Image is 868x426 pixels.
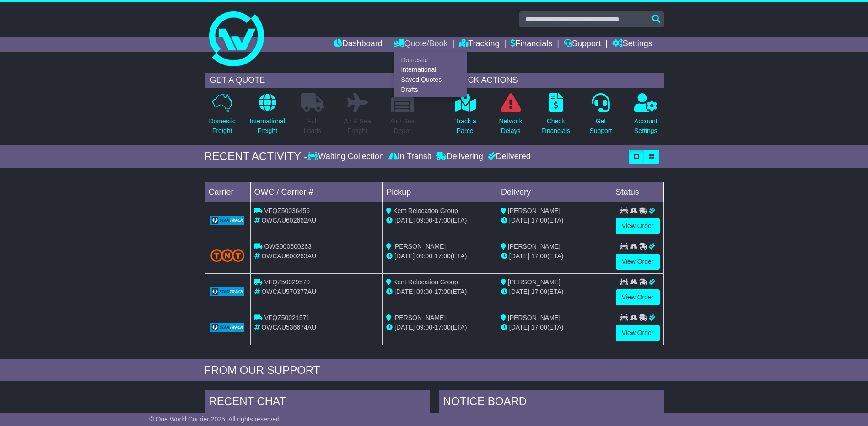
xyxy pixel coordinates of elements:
[541,93,571,141] a: CheckFinancials
[205,390,430,415] div: RECENT CHAT
[394,75,466,85] a: Saved Quotes
[386,251,493,261] div: - (ETA)
[261,324,316,331] span: OWCAU536674AU
[612,37,652,52] a: Settings
[393,278,458,286] span: Kent Relocation Group
[509,288,529,295] span: [DATE]
[501,323,608,332] div: (ETA)
[249,93,286,141] a: InternationalFreight
[416,217,432,224] span: 09:00
[205,364,664,377] div: FROM OUR SUPPORT
[589,117,612,136] p: Get Support
[508,278,561,286] span: [PERSON_NAME]
[394,65,466,75] a: International
[210,249,245,261] img: TNT_Domestic.png
[264,314,310,321] span: VFQZ50021571
[564,37,601,52] a: Support
[455,117,476,136] p: Track a Parcel
[455,93,477,141] a: Track aParcel
[501,251,608,261] div: (ETA)
[394,55,466,65] a: Domestic
[393,207,458,214] span: Kent Relocation Group
[386,216,493,225] div: - (ETA)
[531,288,547,295] span: 17:00
[616,254,660,270] a: View Order
[390,117,415,136] p: Air / Sea Depot
[434,152,485,162] div: Delivering
[435,252,451,260] span: 17:00
[508,243,561,250] span: [PERSON_NAME]
[616,325,660,341] a: View Order
[589,93,612,141] a: GetSupport
[616,218,660,234] a: View Order
[264,207,310,214] span: VFQZ50036456
[261,217,316,224] span: OWCAU602662AU
[394,37,447,52] a: Quote/Book
[435,324,451,331] span: 17:00
[394,52,467,97] div: Quote/Book
[509,324,529,331] span: [DATE]
[394,252,415,260] span: [DATE]
[459,37,499,52] a: Tracking
[435,217,451,224] span: 17:00
[501,216,608,225] div: (ETA)
[394,85,466,95] a: Drafts
[416,288,432,295] span: 09:00
[250,182,383,202] td: OWC / Carrier #
[616,289,660,305] a: View Order
[210,216,245,225] img: GetCarrierServiceLogo
[210,287,245,296] img: GetCarrierServiceLogo
[301,117,324,136] p: Full Loads
[205,182,250,202] td: Carrier
[439,390,664,415] div: NOTICE BOARD
[209,117,235,136] p: Domestic Freight
[386,152,434,162] div: In Transit
[634,93,658,141] a: AccountSettings
[210,323,245,332] img: GetCarrierServiceLogo
[634,117,658,136] p: Account Settings
[205,150,308,163] div: RECENT ACTIVITY -
[344,117,371,136] p: Air & Sea Freight
[394,324,415,331] span: [DATE]
[509,217,529,224] span: [DATE]
[205,73,421,88] div: GET A QUOTE
[531,217,547,224] span: 17:00
[394,217,415,224] span: [DATE]
[509,252,529,260] span: [DATE]
[393,314,446,321] span: [PERSON_NAME]
[508,314,561,321] span: [PERSON_NAME]
[485,152,531,162] div: Delivered
[531,252,547,260] span: 17:00
[497,182,612,202] td: Delivery
[499,117,522,136] p: Network Delays
[307,152,386,162] div: Waiting Collection
[501,287,608,297] div: (ETA)
[508,207,561,214] span: [PERSON_NAME]
[416,324,432,331] span: 09:00
[416,252,432,260] span: 09:00
[498,93,523,141] a: NetworkDelays
[386,287,493,297] div: - (ETA)
[250,117,285,136] p: International Freight
[511,37,552,52] a: Financials
[261,288,316,295] span: OWCAU570377AU
[261,252,316,260] span: OWCAU600263AU
[394,288,415,295] span: [DATE]
[383,182,497,202] td: Pickup
[541,117,570,136] p: Check Financials
[264,278,310,286] span: VFQZ50029570
[149,415,281,423] span: © One World Courier 2025. All rights reserved.
[208,93,236,141] a: DomesticFreight
[612,182,663,202] td: Status
[448,73,664,88] div: QUICK ACTIONS
[264,243,312,250] span: OWS000600263
[435,288,451,295] span: 17:00
[393,243,446,250] span: [PERSON_NAME]
[531,324,547,331] span: 17:00
[386,323,493,332] div: - (ETA)
[334,37,383,52] a: Dashboard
